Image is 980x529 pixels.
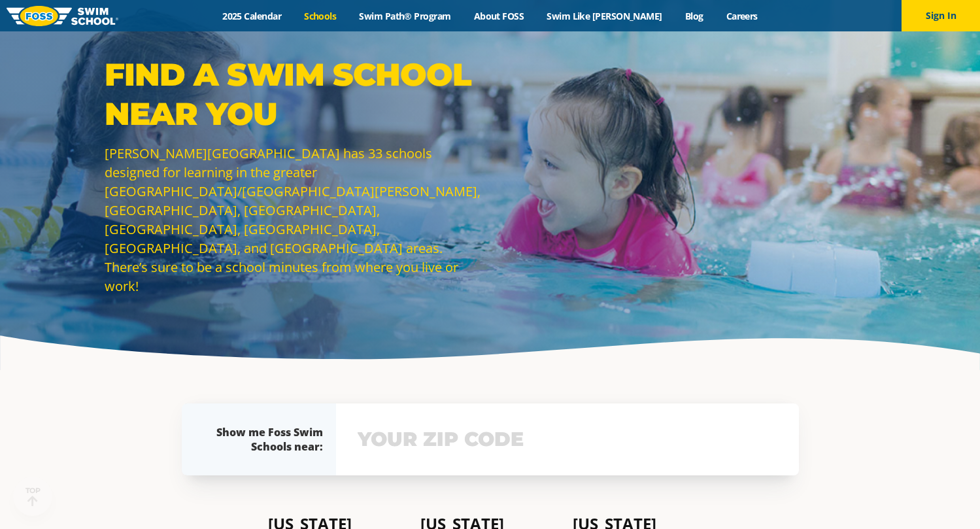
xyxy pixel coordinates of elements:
[354,420,781,458] input: YOUR ZIP CODE
[535,10,674,22] a: Swim Like [PERSON_NAME]
[208,425,323,454] div: Show me Foss Swim Schools near:
[348,10,462,22] a: Swim Path® Program
[211,10,293,22] a: 2025 Calendar
[673,10,715,22] a: Blog
[25,486,41,507] div: TOP
[293,10,348,22] a: Schools
[462,10,535,22] a: About FOSS
[715,10,769,22] a: Careers
[7,6,118,26] img: FOSS Swim School Logo
[105,55,484,133] p: Find a Swim School Near You
[105,144,484,296] p: [PERSON_NAME][GEOGRAPHIC_DATA] has 33 schools designed for learning in the greater [GEOGRAPHIC_DA...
